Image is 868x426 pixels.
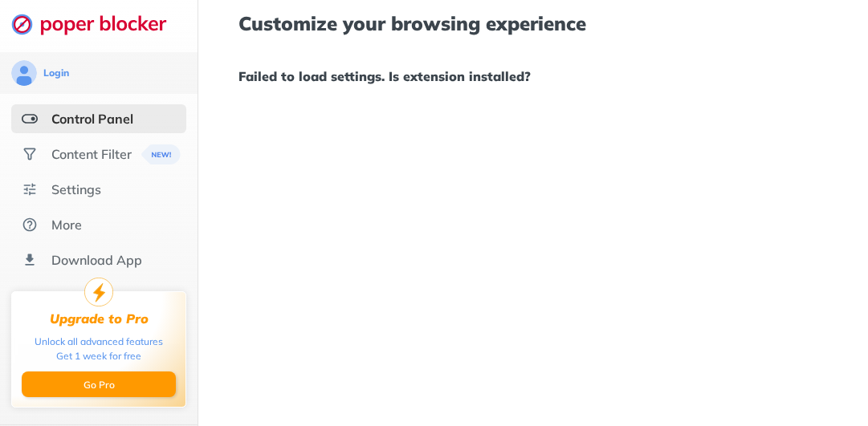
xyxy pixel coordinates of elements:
[56,349,141,363] div: Get 1 week for free
[11,13,184,35] img: logo-webpage.svg
[43,67,69,79] div: Login
[51,217,82,233] div: More
[22,146,38,162] img: social.svg
[22,252,38,268] img: download-app.svg
[51,111,133,127] div: Control Panel
[51,146,132,162] div: Content Filter
[84,278,113,306] img: upgrade-to-pro.svg
[35,335,163,349] div: Unlock all advanced features
[22,217,38,233] img: about.svg
[11,60,37,86] img: avatar.svg
[22,371,176,397] button: Go Pro
[51,181,101,197] div: Settings
[50,311,149,327] div: Upgrade to Pro
[22,181,38,197] img: settings.svg
[51,252,142,268] div: Download App
[141,144,180,164] img: menuBanner.svg
[22,111,38,127] img: features-selected.svg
